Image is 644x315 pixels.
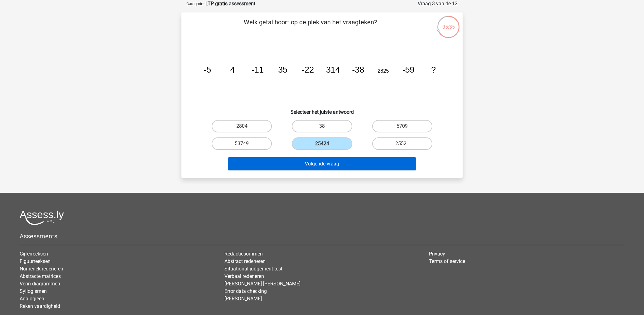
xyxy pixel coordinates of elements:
tspan: -38 [352,65,364,74]
a: Error data checking [224,288,267,294]
a: Figuurreeksen [20,258,50,264]
a: [PERSON_NAME] [PERSON_NAME] [224,281,300,287]
a: Redactiesommen [224,251,263,257]
a: Syllogismen [20,288,47,294]
h6: Selecteer het juiste antwoord [191,104,453,115]
tspan: -11 [252,65,264,74]
a: [PERSON_NAME] [224,296,262,302]
tspan: -22 [302,65,314,74]
small: Categorie: [186,2,204,6]
a: Cijferreeksen [20,251,48,257]
a: Verbaal redeneren [224,273,264,279]
button: Volgende vraag [228,157,416,170]
tspan: ? [431,65,436,74]
tspan: 2825 [378,68,389,74]
div: 05:35 [437,15,460,31]
a: Privacy [429,251,445,257]
a: Numeriek redeneren [20,266,63,272]
strong: LTP gratis assessment [205,1,255,7]
label: 25424 [292,137,352,150]
a: Abstracte matrices [20,273,61,279]
tspan: 4 [230,65,235,74]
a: Analogieen [20,296,44,302]
a: Abstract redeneren [224,258,266,264]
label: 38 [292,120,352,132]
tspan: -5 [204,65,211,74]
a: Situational judgement test [224,266,282,272]
h5: Assessments [20,232,624,240]
label: 5709 [372,120,432,132]
tspan: -59 [402,65,415,74]
label: 25521 [372,137,432,150]
label: 53749 [212,137,272,150]
tspan: 314 [326,65,340,74]
a: Terms of service [429,258,465,264]
p: Welk getal hoort op de plek van het vraagteken? [191,17,429,36]
img: Assessly logo [20,210,64,225]
a: Reken vaardigheid [20,303,60,309]
label: 2804 [212,120,272,132]
a: Venn diagrammen [20,281,60,287]
tspan: 35 [278,65,287,74]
